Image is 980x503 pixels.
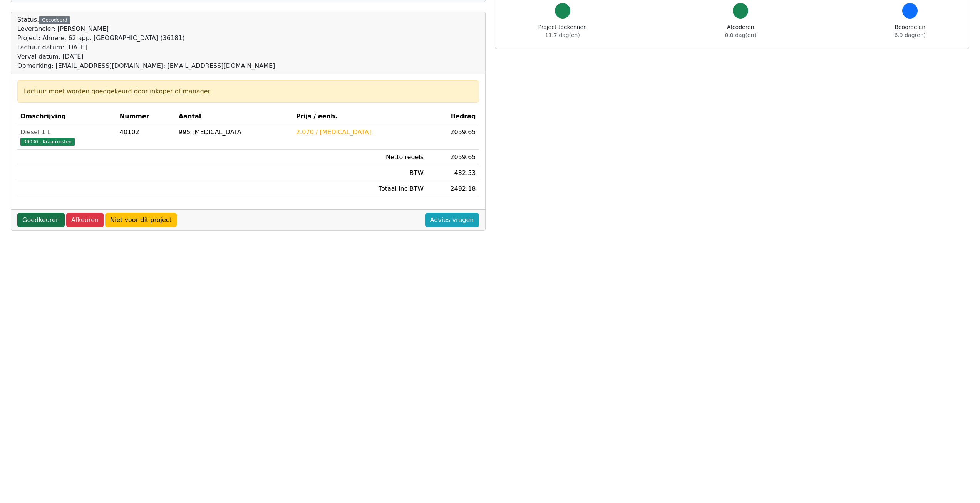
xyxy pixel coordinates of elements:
[293,181,427,197] td: Totaal inc BTW
[105,213,177,227] a: Niet voor dit project
[17,213,65,227] a: Goedkeuren
[17,24,275,34] div: Leverancier: [PERSON_NAME]
[20,128,114,137] div: Diesel 1 L
[725,32,756,38] span: 0.0 dag(en)
[20,138,75,146] span: 39030 - Kraankosten
[293,109,427,124] th: Prijs / eenh.
[24,87,472,96] div: Factuur moet worden goedgekeurd door inkoper of manager.
[17,52,275,61] div: Verval datum: [DATE]
[20,128,114,146] a: Diesel 1 L39030 - Kraankosten
[895,23,926,39] div: Beoordelen
[117,109,176,124] th: Nummer
[39,16,70,24] div: Gecodeerd
[176,109,293,124] th: Aantal
[293,165,427,181] td: BTW
[117,124,176,150] td: 40102
[895,32,926,38] span: 6.9 dag(en)
[725,23,756,39] div: Afcoderen
[179,128,290,137] div: 995 [MEDICAL_DATA]
[427,109,479,124] th: Bedrag
[17,15,275,71] div: Status:
[427,165,479,181] td: 432.53
[66,213,104,227] a: Afkeuren
[427,150,479,165] td: 2059.65
[17,43,275,52] div: Factuur datum: [DATE]
[293,150,427,165] td: Netto regels
[427,181,479,197] td: 2492.18
[545,32,580,38] span: 11.7 dag(en)
[17,61,275,71] div: Opmerking: [EMAIL_ADDRESS][DOMAIN_NAME]; [EMAIL_ADDRESS][DOMAIN_NAME]
[17,109,117,124] th: Omschrijving
[17,34,275,43] div: Project: Almere, 62 app. [GEOGRAPHIC_DATA] (36181)
[427,124,479,150] td: 2059.65
[296,128,424,137] div: 2.070 / [MEDICAL_DATA]
[538,23,587,39] div: Project toekennen
[425,213,479,227] a: Advies vragen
